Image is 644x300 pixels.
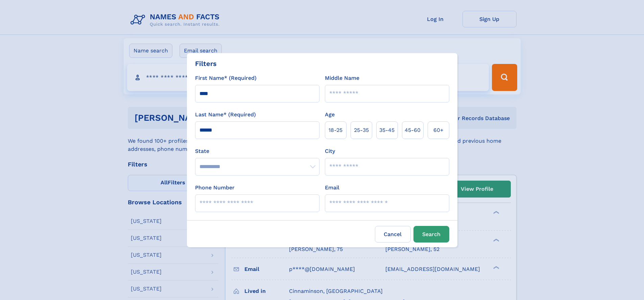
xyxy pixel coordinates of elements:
span: 25‑35 [354,126,369,134]
span: 60+ [433,126,444,134]
label: Phone Number [195,184,235,192]
label: Age [325,111,335,119]
label: Last Name* (Required) [195,111,256,119]
label: State [195,147,319,155]
button: Search [413,226,449,243]
span: 18‑25 [329,126,342,134]
label: Cancel [375,226,411,243]
label: First Name* (Required) [195,74,257,82]
label: Email [325,184,339,192]
span: 35‑45 [379,126,395,134]
div: Filters [195,59,217,69]
span: 45‑60 [405,126,421,134]
label: Middle Name [325,74,359,82]
label: City [325,147,335,155]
